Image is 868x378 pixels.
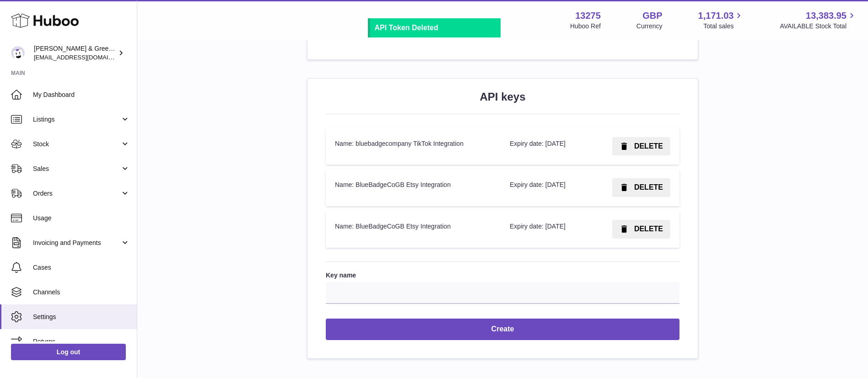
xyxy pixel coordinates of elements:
div: [PERSON_NAME] & Green Ltd [34,44,116,62]
label: Key name [326,271,679,280]
span: Cases [33,263,130,272]
span: DELETE [634,225,663,233]
span: Total sales [703,22,744,31]
button: Create [326,319,679,340]
a: 1,171.03 Total sales [698,10,744,31]
button: DELETE [612,137,670,156]
span: DELETE [634,183,663,191]
td: Expiry date: [DATE] [501,128,589,165]
span: DELETE [634,142,663,150]
span: Channels [33,288,130,297]
span: [EMAIL_ADDRESS][DOMAIN_NAME] [34,53,135,61]
div: Huboo Ref [570,22,601,31]
button: DELETE [612,178,670,197]
span: Invoicing and Payments [33,239,120,247]
button: DELETE [612,220,670,239]
td: Name: BlueBadgeCoGB Etsy Integration [326,211,501,248]
span: 13,383.95 [806,10,846,22]
span: Stock [33,140,120,149]
span: Orders [33,189,120,198]
span: My Dashboard [33,91,130,99]
span: Sales [33,165,120,173]
div: Currency [636,22,663,31]
span: Returns [33,337,130,346]
strong: 13275 [575,10,601,22]
div: API Token Deleted [375,23,496,33]
a: 13,383.95 AVAILABLE Stock Total [780,10,857,31]
td: Name: bluebadgecompany TikTok Integration [326,128,501,165]
span: AVAILABLE Stock Total [780,22,857,31]
span: Listings [33,115,120,124]
img: internalAdmin-13275@internal.huboo.com [11,46,25,60]
span: Settings [33,313,130,321]
a: Log out [11,344,126,360]
span: 1,171.03 [698,10,734,22]
td: Name: BlueBadgeCoGB Etsy Integration [326,169,501,206]
h2: API keys [326,90,679,104]
td: Expiry date: [DATE] [501,169,589,206]
td: Expiry date: [DATE] [501,211,589,248]
span: Usage [33,214,130,223]
strong: GBP [642,10,662,22]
